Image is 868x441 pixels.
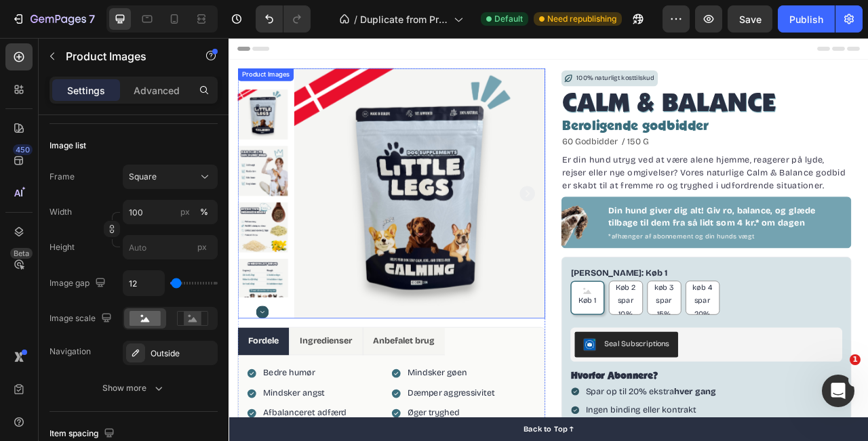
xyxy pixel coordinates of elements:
p: Er din hund utryg ved at være alene hjemme, reagerer på lyde, rejser eller nye omgivelser? Vores ... [425,147,791,196]
h2: Beroligende godbidder [423,100,793,125]
legend: [PERSON_NAME]: Køb 1 [435,290,560,309]
strong: Anbefalet brug [184,379,262,392]
div: px [180,206,190,218]
label: Width [50,206,72,218]
span: køb 4 spar 20% [582,309,624,360]
button: 7 [5,5,101,33]
span: Duplicate from Product Page - [DATE] 15:41:40 [360,12,448,26]
strong: Fordele [24,379,64,392]
iframe: Design area [229,38,868,441]
input: px [123,235,218,259]
div: Publish [789,12,823,26]
h1: CALM & BALANCE [423,64,793,100]
div: Beta [10,248,33,259]
span: Need republishing [547,13,616,25]
div: Image gap [50,274,108,293]
div: 450 [13,144,33,155]
div: Image list [50,140,86,152]
button: Seal Subscriptions [440,374,572,406]
img: SealSubscriptions.png [451,382,467,398]
iframe: Intercom live chat [822,375,854,407]
p: Product Images [66,48,181,64]
div: Seal Subscriptions [478,382,561,396]
p: Din hund giver dig alt! Giv ro, balance, og glæde tilbage til dem fra så lidt som 4 kr.* om dagen [483,211,774,244]
label: Height [50,241,75,253]
button: % [177,204,193,220]
span: Køb 2 spar 10% [484,309,526,360]
span: Save [739,14,762,25]
button: px [196,204,212,220]
input: px% [123,200,218,224]
p: Settings [67,83,105,98]
label: Frame [50,171,75,183]
button: Square [123,165,218,189]
button: Show more [50,376,218,400]
button: Carousel Next Arrow [35,341,51,357]
div: Undo/Redo [256,5,311,33]
div: Outside [151,348,214,360]
div: Product Images [14,41,79,53]
span: Square [129,171,157,183]
div: Image scale [50,310,115,328]
strong: Ingredienser [90,379,157,392]
p: 7 [89,11,95,27]
input: Auto [123,271,164,295]
p: 100% naturligt kosttilskud [443,44,541,59]
div: % [200,206,208,218]
span: px [197,242,207,252]
p: Advanced [134,83,180,98]
p: 60 Godbidder / 150 G [425,125,791,140]
p: Bedre humør [43,417,150,436]
span: Default [494,13,523,25]
button: Publish [778,5,835,33]
span: 1 [850,354,861,365]
div: Show more [102,381,165,395]
strong: Hvorfor Abonnere? [436,422,546,436]
p: Mindsker gøen [227,417,338,436]
div: Navigation [50,345,91,358]
span: *afhænger af abonnement og din hunds vægt [483,247,669,257]
span: / [354,12,357,26]
span: Køb 1 [442,326,471,343]
button: Carousel Next Arrow [368,186,391,210]
span: køb 3 spar 15% [533,309,575,360]
img: gempages_577003989783020435-6d05ab56-1169-45b3-bfbc-7b493e6f88ea.png [423,205,482,264]
button: Save [728,5,772,33]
